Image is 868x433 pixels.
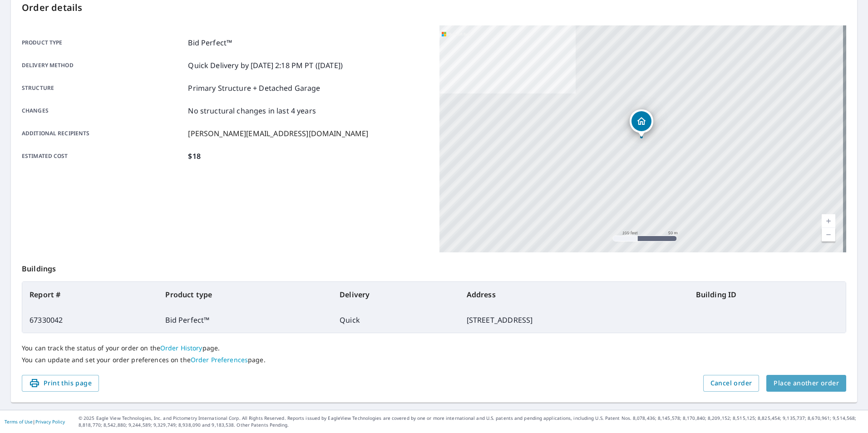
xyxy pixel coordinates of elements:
p: Primary Structure + Detached Garage [188,83,320,93]
p: Delivery method [22,60,184,71]
button: Cancel order [703,375,759,392]
p: Bid Perfect™ [188,37,232,48]
p: Changes [22,105,184,116]
button: Print this page [22,375,99,392]
a: Order Preferences [191,355,248,364]
span: Place another order [774,378,839,389]
p: No structural changes in last 4 years [188,105,316,116]
p: © 2025 Eagle View Technologies, Inc. and Pictometry International Corp. All Rights Reserved. Repo... [79,415,863,428]
th: Delivery [332,282,459,307]
a: Terms of Use [5,418,33,425]
p: Buildings [22,252,846,281]
p: Product type [22,37,184,48]
th: Report # [22,282,158,307]
p: Additional recipients [22,128,184,139]
p: You can update and set your order preferences on the page. [22,356,846,364]
p: [PERSON_NAME][EMAIL_ADDRESS][DOMAIN_NAME] [188,128,368,139]
th: Building ID [689,282,846,307]
a: Current Level 17, Zoom In [822,214,835,228]
td: [STREET_ADDRESS] [459,307,689,333]
p: Quick Delivery by [DATE] 2:18 PM PT ([DATE]) [188,60,343,71]
a: Order History [160,344,202,352]
button: Place another order [766,375,846,392]
th: Address [459,282,689,307]
p: | [5,419,65,424]
p: Estimated cost [22,151,184,162]
a: Current Level 17, Zoom Out [822,228,835,241]
span: Cancel order [710,378,752,389]
span: Print this page [29,378,92,389]
td: Bid Perfect™ [158,307,332,333]
th: Product type [158,282,332,307]
td: 67330042 [22,307,158,333]
p: Order details [22,1,846,15]
td: Quick [332,307,459,333]
p: You can track the status of your order on the page. [22,344,846,352]
a: Privacy Policy [35,418,65,425]
div: Dropped pin, building 1, Residential property, 1433 Demeure Pl Anchorage, AK 99508 [630,109,653,138]
p: Structure [22,83,184,93]
p: $18 [188,151,200,162]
